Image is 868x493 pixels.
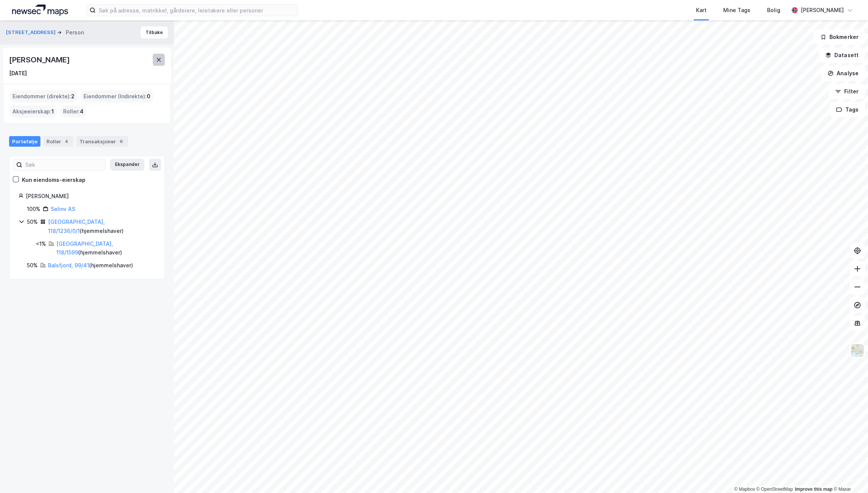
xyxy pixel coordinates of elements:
a: [GEOGRAPHIC_DATA], 118/1236/0/1 [48,219,105,234]
div: Kontrollprogram for chat [830,457,868,493]
button: Ekspander [110,159,144,171]
input: Søk [22,159,105,171]
div: ( hjemmelshaver ) [48,261,133,270]
div: 4 [63,138,70,145]
button: Tilbake [141,26,168,39]
button: Tags [830,102,865,117]
a: Improve this map [795,487,832,492]
div: Roller [43,136,73,147]
img: logo.a4113a55bc3d86da70a041830d287a7e.svg [12,5,68,16]
button: Analyse [821,66,865,81]
div: Eiendommer (direkte) : [9,90,77,102]
div: Aksjeeierskap : [9,105,57,118]
span: 0 [147,92,150,101]
button: Filter [829,84,865,99]
div: Mine Tags [723,6,750,15]
a: [GEOGRAPHIC_DATA], 118/1599 [56,240,113,256]
div: ( hjemmelshaver ) [56,239,155,257]
div: 100% [27,205,40,214]
div: Bolig [767,6,780,15]
div: Kart [696,6,707,15]
input: Søk på adresse, matrikkel, gårdeiere, leietakere eller personer [96,5,298,16]
div: Kun eiendoms-eierskap [22,175,85,184]
div: Eiendommer (Indirekte) : [81,90,153,102]
div: Person [66,28,84,37]
button: Bokmerker [814,29,865,45]
div: [PERSON_NAME] [26,192,155,201]
div: [PERSON_NAME] [801,6,844,15]
div: Roller : [60,105,87,118]
button: [STREET_ADDRESS] [6,29,57,36]
div: 50% [27,261,38,270]
div: [PERSON_NAME] [9,54,71,66]
a: Balsfjord, 99/41 [48,262,89,268]
iframe: Chat Widget [830,457,868,493]
div: Portefølje [9,136,40,147]
a: OpenStreetMap [756,487,793,492]
div: <1% [36,239,46,248]
div: ( hjemmelshaver ) [48,217,155,236]
div: 6 [118,138,125,145]
img: Z [850,343,865,358]
div: Transaksjoner [76,136,128,147]
a: Mapbox [734,487,755,492]
button: Datasett [819,48,865,63]
div: [DATE] [9,69,27,78]
span: 1 [51,107,54,116]
span: 2 [71,92,74,101]
a: Selinv AS [51,206,75,212]
div: 50% [27,217,38,226]
span: 4 [80,107,84,116]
